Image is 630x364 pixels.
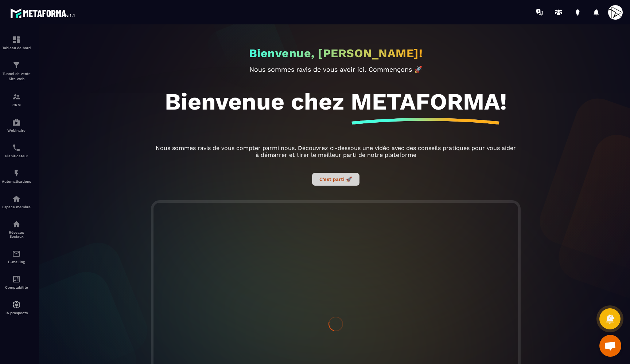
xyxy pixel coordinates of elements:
img: social-network [12,220,21,229]
button: C’est parti 🚀 [312,173,359,186]
a: accountantaccountantComptabilité [2,269,31,295]
p: E-mailing [2,260,31,264]
img: automations [12,118,21,127]
p: Comptabilité [2,285,31,289]
img: automations [12,169,21,178]
img: scheduler [12,143,21,152]
a: schedulerschedulerPlanificateur [2,138,31,163]
img: email [12,249,21,258]
p: IA prospects [2,311,31,315]
a: formationformationTableau de bord [2,30,31,55]
a: C’est parti 🚀 [312,175,359,182]
img: formation [12,35,21,44]
p: Tunnel de vente Site web [2,71,31,82]
img: logo [10,7,76,20]
a: automationsautomationsWebinaire [2,112,31,138]
a: automationsautomationsAutomatisations [2,163,31,189]
img: formation [12,61,21,70]
p: CRM [2,103,31,107]
a: emailemailE-mailing [2,244,31,269]
img: automations [12,194,21,203]
p: Nous sommes ravis de vous compter parmi nous. Découvrez ci-dessous une vidéo avec des conseils pr... [153,145,518,158]
a: formationformationTunnel de vente Site web [2,55,31,87]
a: formationformationCRM [2,87,31,112]
img: accountant [12,275,21,284]
p: Espace membre [2,205,31,209]
div: Ouvrir le chat [599,335,621,357]
p: Réseaux Sociaux [2,230,31,238]
a: automationsautomationsEspace membre [2,189,31,214]
h1: Bienvenue chez METAFORMA! [165,88,507,115]
img: automations [12,300,21,309]
p: Webinaire [2,128,31,132]
p: Tableau de bord [2,46,31,50]
p: Nous sommes ravis de vous avoir ici. Commençons 🚀 [153,66,518,73]
p: Planificateur [2,154,31,158]
img: formation [12,92,21,101]
p: Automatisations [2,179,31,183]
a: social-networksocial-networkRéseaux Sociaux [2,214,31,244]
h2: Bienvenue, [PERSON_NAME]! [249,46,423,60]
